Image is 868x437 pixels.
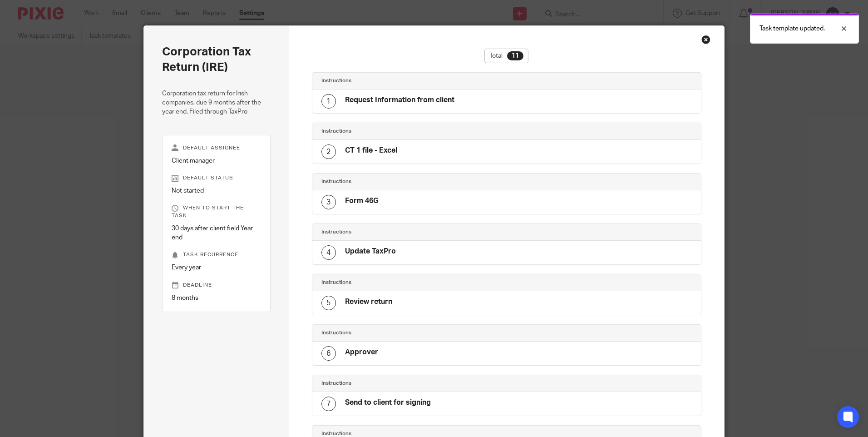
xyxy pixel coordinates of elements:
div: 3 [321,195,336,209]
p: Every year [172,263,261,272]
p: Corporation tax return for Irish companies, due 9 months after the year end. Filed through TaxPro [162,89,271,117]
h4: CT 1 file - Excel [345,146,397,155]
p: Default assignee [172,144,261,152]
h4: Instructions [321,178,507,185]
p: Client manager [172,156,261,165]
h4: Approver [345,348,378,357]
h4: Form 46G [345,196,379,206]
p: Deadline [172,282,261,289]
h4: Instructions [321,228,507,236]
div: 5 [321,296,336,310]
div: 7 [321,397,336,411]
div: 2 [321,144,336,159]
h4: Request Information from client [345,95,454,105]
h4: Instructions [321,128,507,135]
div: 4 [321,245,336,260]
h4: Instructions [321,77,507,84]
h4: Instructions [321,279,507,286]
p: Not started [172,186,261,195]
div: 11 [507,51,523,60]
p: 8 months [172,293,261,303]
p: Task recurrence [172,251,261,258]
p: When to start the task [172,204,261,219]
h4: Update TaxPro [345,247,396,256]
p: Task template updated. [759,24,825,33]
div: 6 [321,346,336,361]
h4: Review return [345,297,392,307]
div: Total [484,49,528,63]
h4: Send to client for signing [345,398,431,407]
p: Default status [172,174,261,182]
p: 30 days after client field Year end [172,224,261,243]
h4: Instructions [321,329,507,337]
div: 1 [321,94,336,109]
h2: Corporation Tax Return (IRE) [162,44,271,75]
h4: Instructions [321,380,507,387]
